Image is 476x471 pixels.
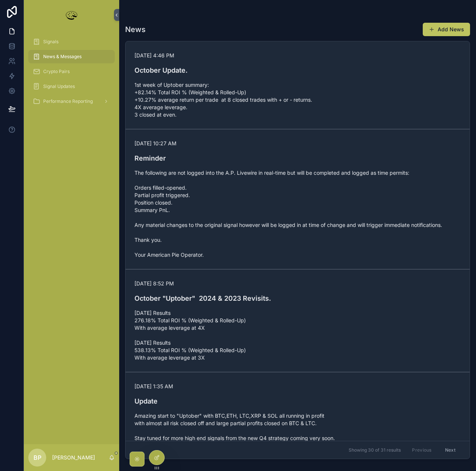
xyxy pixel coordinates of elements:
[28,80,115,93] a: Signal Updates
[64,9,79,21] img: App logo
[43,69,70,75] span: Crypto Pairs
[134,140,461,147] span: [DATE] 10:27 AM
[134,383,461,390] span: [DATE] 1:35 AM
[24,30,119,118] div: scrollable content
[28,35,115,48] a: Signals
[423,23,470,36] button: Add News
[34,453,41,462] span: BP
[134,280,461,287] span: [DATE] 8:52 PM
[43,54,82,60] span: News & Messages
[134,309,461,361] span: [DATE] Results 276.18% Total ROI % (Weighted & Rolled-Up) With average leverage at 4X [DATE] Resu...
[134,65,461,75] h4: October Update.
[28,95,115,108] a: Performance Reporting
[134,169,461,259] span: The following are not logged into the A.P. Livewire in real-time but will be completed and logged...
[134,293,461,303] h4: October "Uptober" 2024 & 2023 Revisits.
[43,83,75,89] span: Signal Updates
[126,129,470,269] a: [DATE] 10:27 AMReminderThe following are not logged into the A.P. Livewire in real-time but will ...
[28,50,115,63] a: News & Messages
[28,65,115,78] a: Crypto Pairs
[125,24,146,35] h1: News
[440,444,461,456] button: Next
[134,52,461,59] span: [DATE] 4:46 PM
[349,447,401,453] span: Showing 30 of 31 results
[134,396,461,406] h4: Update
[134,153,461,163] h4: Reminder
[126,269,470,372] a: [DATE] 8:52 PMOctober "Uptober" 2024 & 2023 Revisits.[DATE] Results 276.18% Total ROI % (Weighted...
[43,39,58,45] span: Signals
[43,98,93,104] span: Performance Reporting
[52,454,95,461] p: [PERSON_NAME]
[134,81,461,118] span: 1st week of Uptober summary: +82.14% Total ROI % (Weighted & Rolled-Up) +10.27% average return pe...
[126,41,470,129] a: [DATE] 4:46 PMOctober Update.1st week of Uptober summary: +82.14% Total ROI % (Weighted & Rolled-...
